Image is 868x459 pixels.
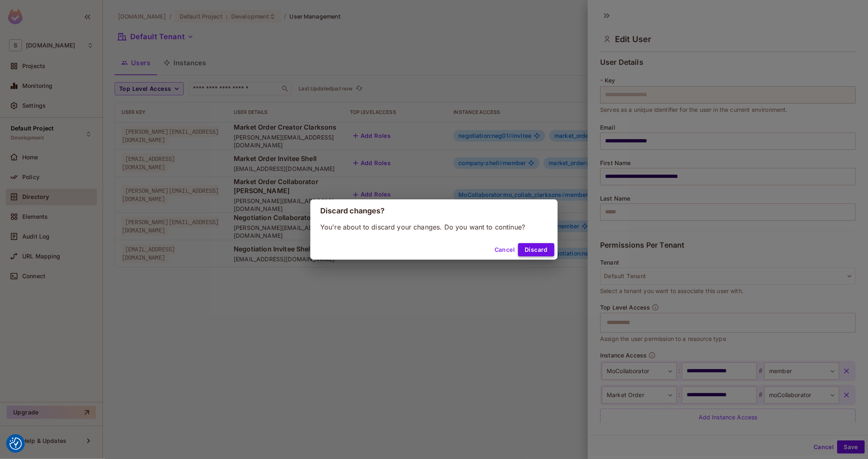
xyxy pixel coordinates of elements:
[518,243,554,256] button: Discard
[9,438,22,450] img: Revisit consent button
[491,243,518,256] button: Cancel
[320,222,548,232] p: You're about to discard your changes. Do you want to continue?
[9,438,22,450] button: Consent Preferences
[310,199,558,222] h2: Discard changes?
